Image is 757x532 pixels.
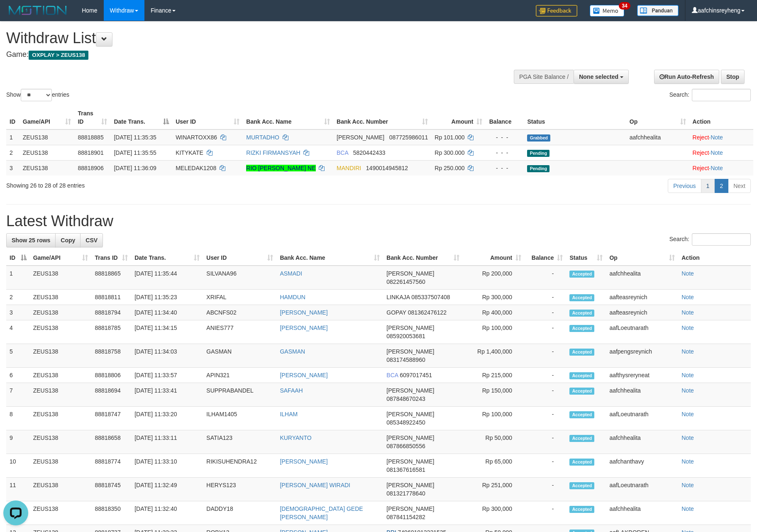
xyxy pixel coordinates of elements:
[3,3,28,28] button: Open LiveChat chat widget
[6,233,56,247] a: Show 25 rows
[203,368,276,383] td: APIN321
[280,482,350,488] a: [PERSON_NAME] WIRADI
[435,165,464,171] span: Rp 250.000
[131,368,203,383] td: [DATE] 11:33:57
[337,165,361,171] span: MANDIRI
[569,325,594,332] span: Accepted
[489,149,520,157] div: - - -
[280,458,327,465] a: [PERSON_NAME]
[280,325,327,331] a: [PERSON_NAME]
[386,270,434,277] span: [PERSON_NAME]
[131,478,203,501] td: [DATE] 11:32:49
[176,165,216,171] span: MELEDAK1208
[463,430,525,454] td: Rp 50,000
[386,372,398,378] span: BCA
[525,320,566,344] td: -
[30,250,92,266] th: Game/API: activate to sort column ascending
[91,250,131,266] th: Trans ID: activate to sort column ascending
[525,290,566,305] td: -
[569,294,594,301] span: Accepted
[386,458,434,465] span: [PERSON_NAME]
[91,478,131,501] td: 88818745
[681,325,694,331] a: Note
[525,478,566,501] td: -
[91,344,131,368] td: 88818758
[78,134,103,141] span: 88818885
[6,383,30,407] td: 7
[6,145,20,160] td: 2
[30,501,92,525] td: ZEUS138
[131,344,203,368] td: [DATE] 11:34:03
[711,149,723,156] a: Note
[569,435,594,442] span: Accepted
[280,411,298,417] a: ILHAM
[386,514,425,520] span: Copy 087841154282 to clipboard
[693,134,709,141] a: Reject
[626,106,689,129] th: Op: activate to sort column ascending
[6,344,30,368] td: 5
[110,106,172,129] th: Date Trans.: activate to sort column descending
[337,149,348,156] span: BCA
[280,372,327,378] a: [PERSON_NAME]
[131,454,203,478] td: [DATE] 11:33:10
[30,407,92,430] td: ZEUS138
[280,434,311,441] a: KURYANTO
[525,344,566,368] td: -
[6,178,309,190] div: Showing 26 to 28 of 28 entries
[463,305,525,320] td: Rp 400,000
[30,383,92,407] td: ZEUS138
[606,430,678,454] td: aafchhealita
[411,294,450,300] span: Copy 085337507408 to clipboard
[527,134,550,142] span: Grabbed
[203,266,276,290] td: SILVANA96
[689,129,753,145] td: ·
[435,149,464,156] span: Rp 300.000
[30,478,92,501] td: ZEUS138
[527,150,549,157] span: Pending
[606,266,678,290] td: aafchhealita
[6,89,69,101] label: Show entries
[626,129,689,145] td: aafchhealita
[80,233,103,247] a: CSV
[569,411,594,418] span: Accepted
[606,320,678,344] td: aafLoeutnarath
[536,5,577,17] img: Feedback.jpg
[463,383,525,407] td: Rp 150,000
[114,149,156,156] span: [DATE] 11:35:55
[692,89,751,101] input: Search:
[525,305,566,320] td: -
[463,368,525,383] td: Rp 215,000
[606,305,678,320] td: aafteasreynich
[74,106,110,129] th: Trans ID: activate to sort column ascending
[6,129,20,145] td: 1
[681,348,694,355] a: Note
[514,70,574,84] div: PGA Site Balance /
[681,482,694,488] a: Note
[243,106,333,129] th: Bank Acc. Name: activate to sort column ascending
[6,160,20,176] td: 3
[668,179,701,193] a: Previous
[203,407,276,430] td: ILHAM1405
[681,372,694,378] a: Note
[203,290,276,305] td: XRIFAL
[590,5,625,17] img: Button%20Memo.svg
[463,320,525,344] td: Rp 100,000
[114,165,156,171] span: [DATE] 11:36:09
[353,149,386,156] span: Copy 5820442433 to clipboard
[525,430,566,454] td: -
[91,368,131,383] td: 88818806
[525,454,566,478] td: -
[246,149,300,156] a: RIZKI FIRMANSYAH
[30,320,92,344] td: ZEUS138
[386,294,410,300] span: LINKAJA
[701,179,715,193] a: 1
[463,344,525,368] td: Rp 1,400,000
[386,411,434,417] span: [PERSON_NAME]
[669,233,751,246] label: Search:
[606,454,678,478] td: aafchanthavy
[91,454,131,478] td: 88818774
[721,70,745,84] a: Stop
[280,348,305,355] a: GASMAN
[681,458,694,465] a: Note
[55,233,81,247] a: Copy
